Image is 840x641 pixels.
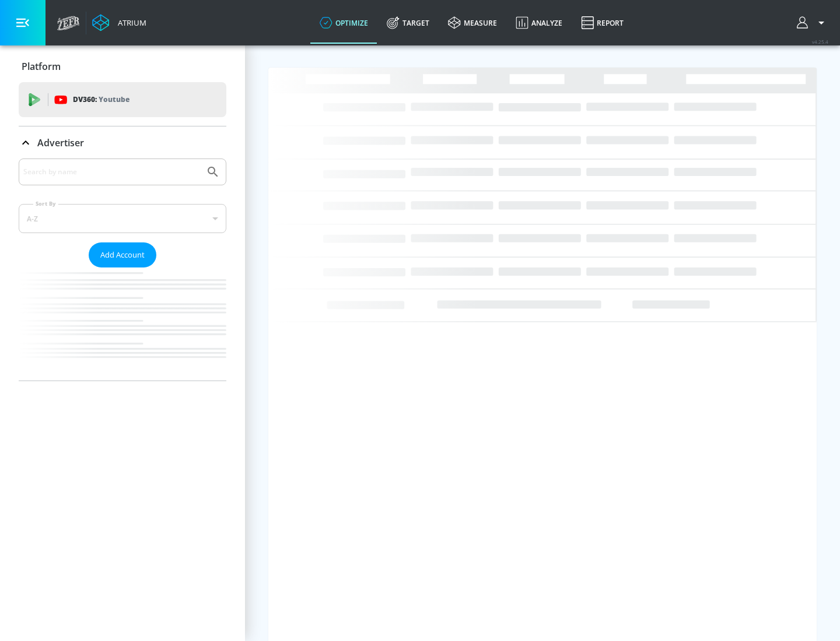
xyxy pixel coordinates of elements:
[100,248,145,262] span: Add Account
[19,50,226,83] div: Platform
[23,164,200,179] input: Search by name
[99,93,129,105] p: Youtube
[19,204,226,233] div: A-Z
[310,2,377,44] a: optimize
[377,2,439,44] a: Target
[19,82,226,117] div: DV360: Youtube
[19,126,226,159] div: Advertiser
[113,17,146,28] div: Atrium
[22,60,61,73] p: Platform
[37,136,84,149] p: Advertiser
[439,2,506,44] a: measure
[506,2,572,44] a: Analyze
[572,2,633,44] a: Report
[89,242,156,267] button: Add Account
[33,200,58,207] label: Sort By
[73,93,129,106] p: DV360:
[92,14,146,31] a: Atrium
[812,38,828,45] span: v 4.25.4
[19,159,226,381] div: Advertiser
[19,267,226,381] nav: list of Advertiser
